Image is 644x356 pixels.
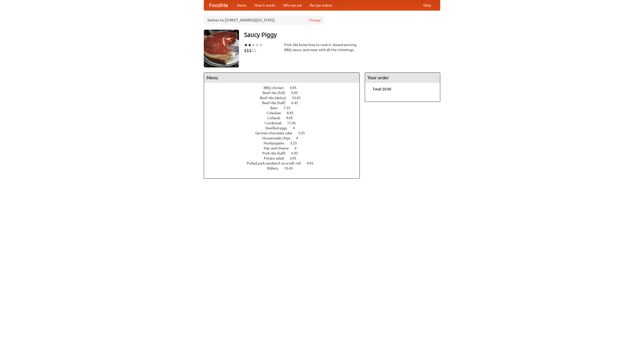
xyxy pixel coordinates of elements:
span: Potato salad [264,156,289,160]
span: Hushpuppies [264,141,289,145]
li: $ [249,48,252,53]
li: $ [247,48,249,53]
span: BBQ chicken [264,86,289,90]
a: Cornbread 11.45 [265,121,305,125]
h3: Saucy Piggy [244,30,440,40]
span: Coleslaw [267,111,286,115]
a: Pulled pork sandwich on a soft roll 4.95 [247,161,323,165]
span: 6 [295,146,302,150]
li: $ [254,48,257,53]
span: Cornbread [265,121,286,125]
a: Recipe videos [306,0,336,10]
span: Pulled pork sandwich on a soft roll [247,161,306,165]
a: BBQ chicken 4.95 [264,86,306,90]
div: Deliver to: [STREET_ADDRESS][US_STATE] [204,16,325,25]
span: 4 [293,126,300,130]
a: Change [309,18,321,23]
span: Collards [267,116,285,120]
span: Riblets [267,166,284,170]
a: Hushpuppies 3.25 [264,141,306,145]
a: Beef ribs (half) 6.45 [262,101,307,105]
a: German chocolate cake 5.95 [255,131,314,135]
img: angular.jpg [204,30,239,67]
h4: Menu [204,73,359,83]
a: Riblets 10.45 [267,166,302,170]
span: 9.95 [286,116,298,120]
li: ★ [244,42,248,48]
li: $ [252,48,254,53]
span: 6.45 [291,101,303,105]
a: Beef ribs (delux) 10.45 [260,96,310,100]
b: Total: $0.00 [373,87,391,91]
span: 4.95 [290,86,302,90]
span: 4.95 [307,161,318,165]
span: 9.95 [291,91,303,95]
span: Beef ribs (full) [263,91,290,95]
a: Housemade chips 4 [262,136,307,140]
span: 8.95 [287,111,299,115]
a: Home [233,0,251,10]
span: Beef ribs (delux) [260,96,291,100]
li: ★ [255,42,259,48]
span: 10.45 [292,96,306,100]
h4: Your order [365,73,440,83]
span: 10.45 [284,166,298,170]
a: FoodMe [204,0,233,10]
span: Beer [270,106,283,110]
span: Beef ribs (half) [262,101,291,105]
li: ★ [259,42,263,48]
a: Pork ribs (half) 6.95 [262,151,307,155]
a: Beer 7.55 [270,106,300,110]
li: ★ [252,42,255,48]
span: Mac and cheese [264,146,294,150]
span: German chocolate cake [255,131,297,135]
span: 3.25 [290,141,302,145]
div: Pork. We know how to cook it. Award-winning BBQ sauce, and meat with all the trimmings. [284,42,360,52]
span: 6.95 [291,151,303,155]
span: Pork ribs (half) [262,151,291,155]
a: Mac and cheese 6 [264,146,306,150]
a: Coleslaw 8.95 [267,111,303,115]
a: Collards 9.95 [267,116,302,120]
a: Devilled eggs 4 [265,126,304,130]
span: 4 [296,136,303,140]
a: How it works [251,0,279,10]
li: $ [244,48,247,53]
a: Beef ribs (full) 9.95 [263,91,307,95]
li: ★ [248,42,252,48]
a: Potato salad 3.95 [264,156,306,160]
span: Housemade chips [262,136,295,140]
span: Devilled eggs [265,126,292,130]
a: Who we are [279,0,306,10]
span: 5.95 [298,131,310,135]
span: 7.55 [284,106,295,110]
span: 11.45 [287,121,301,125]
span: 3.95 [290,156,301,160]
a: Help [419,0,435,10]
